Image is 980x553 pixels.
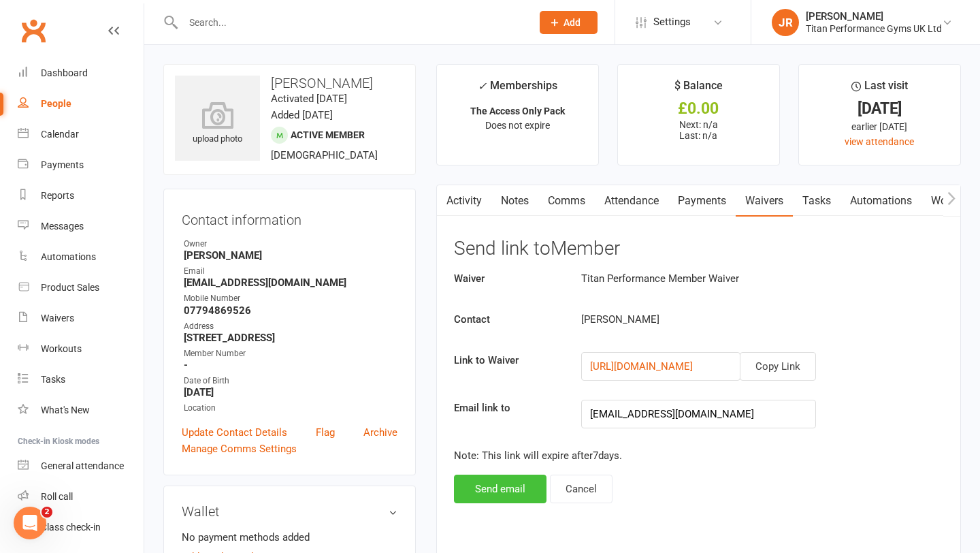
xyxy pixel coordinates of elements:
a: [URL][DOMAIN_NAME] [590,360,693,373]
a: Calendar [18,119,144,150]
a: Tasks [793,185,840,217]
p: Next: n/a Last: n/a [630,119,767,141]
div: Email [184,265,397,278]
a: What's New [18,395,144,426]
time: Added [DATE] [271,109,333,121]
div: upload photo [175,101,260,146]
span: Add [563,17,581,28]
div: General attendance [41,460,124,471]
button: Send email [454,475,546,503]
a: Tasks [18,364,144,395]
a: Automations [18,242,144,272]
span: [DEMOGRAPHIC_DATA] [271,149,378,161]
strong: [PERSON_NAME] [184,249,397,262]
div: Titan Performance Member Waiver [571,270,868,287]
h3: [PERSON_NAME] [175,76,404,91]
label: Email link to [444,400,571,416]
a: Dashboard [18,58,144,89]
li: No payment methods added [182,529,397,546]
div: Date of Birth [184,375,397,388]
a: Payments [18,150,144,180]
a: Messages [18,211,144,242]
div: £0.00 [630,101,767,116]
div: Last visit [851,77,908,101]
div: JR [772,9,799,36]
a: Roll call [18,481,144,512]
strong: [STREET_ADDRESS] [184,332,397,344]
div: Location [184,402,397,415]
button: Cancel [550,475,612,503]
div: earlier [DATE] [811,119,948,134]
label: Waiver [444,270,571,287]
iframe: Intercom live chat [14,507,46,539]
label: Link to Waiver [444,352,571,368]
div: Roll call [41,491,73,502]
div: Product Sales [41,282,99,293]
i: ✓ [478,80,487,93]
a: People [18,89,144,119]
div: Member Number [184,347,397,360]
div: Dashboard [41,67,88,78]
div: $ Balance [674,77,723,101]
div: [PERSON_NAME] [571,311,868,328]
strong: - [184,359,397,371]
div: Automations [41,251,96,262]
input: Search... [179,13,522,32]
h3: Send link to Member [454,238,943,259]
h3: Wallet [182,504,397,519]
div: Payments [41,159,84,170]
span: Does not expire [485,120,550,131]
a: Archive [363,424,397,441]
a: Manage Comms Settings [182,441,297,457]
strong: [EMAIL_ADDRESS][DOMAIN_NAME] [184,276,397,289]
div: [PERSON_NAME] [806,10,942,22]
span: Settings [653,7,691,37]
a: Product Sales [18,272,144,303]
a: Flag [316,424,335,441]
a: Comms [538,185,595,217]
div: [DATE] [811,101,948,116]
a: Waivers [736,185,793,217]
span: 2 [42,507,52,518]
div: People [41,98,71,109]
div: Messages [41,221,84,232]
a: Reports [18,180,144,211]
div: Class check-in [41,522,101,533]
a: Class kiosk mode [18,512,144,543]
time: Activated [DATE] [271,93,347,105]
strong: The Access Only Pack [470,106,565,116]
strong: [DATE] [184,386,397,398]
a: Activity [437,185,491,217]
div: Mobile Number [184,292,397,305]
div: What's New [41,405,90,415]
div: Waivers [41,313,74,323]
div: Memberships [478,77,557,102]
a: Payments [668,185,736,217]
div: Workouts [41,343,82,354]
div: Calendar [41,129,79,140]
span: Active member [291,129,365,140]
p: Note: This link will expire after 7 days. [454,447,943,464]
a: Update Contact Details [182,424,287,441]
a: Waivers [18,303,144,334]
a: Attendance [595,185,668,217]
label: Contact [444,311,571,328]
strong: 07794869526 [184,304,397,317]
a: Workouts [18,334,144,364]
div: Reports [41,190,74,201]
a: General attendance kiosk mode [18,451,144,481]
div: Titan Performance Gyms UK Ltd [806,22,942,35]
a: Automations [840,185,921,217]
a: Clubworx [16,14,50,48]
a: view attendance [845,136,914,147]
div: Tasks [41,374,65,385]
div: Owner [184,238,397,251]
button: Add [540,11,598,34]
a: Notes [491,185,538,217]
div: Address [184,320,397,333]
button: Copy Link [740,352,816,381]
h3: Contact information [182,207,397,227]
